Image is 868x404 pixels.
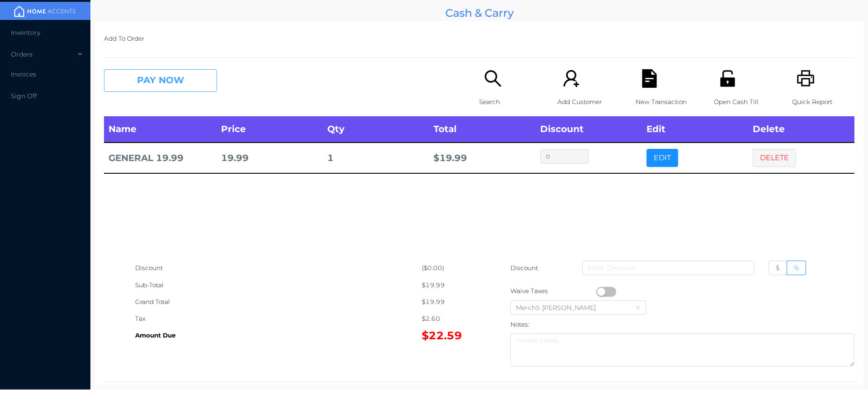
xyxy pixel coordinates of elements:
div: $19.99 [422,294,479,310]
div: Tax [135,310,422,327]
td: GENERAL 19.99 [104,143,217,173]
span: $ [776,264,780,272]
div: $2.60 [422,310,479,327]
div: 1 [327,150,425,166]
th: Delete [748,116,854,143]
i: icon: printer [797,69,815,88]
th: Total [429,116,535,143]
span: Invoices [11,70,36,78]
label: Notes: [510,321,529,328]
th: Edit [642,116,748,143]
p: Open Cash Till [714,94,776,110]
div: Merch5 Lawrence [516,301,605,314]
th: Qty [323,116,429,143]
i: icon: user-add [562,69,580,88]
td: 19.99 [217,143,323,173]
img: mainBanner [11,5,79,18]
p: Add Customer [557,94,620,110]
p: Discount [510,260,539,276]
i: icon: down [635,305,641,311]
button: PAY NOW [104,69,217,92]
div: Cash & Carry [95,5,863,21]
p: Search [479,94,542,110]
div: ($0.00) [422,260,479,276]
span: Inventory [11,29,40,37]
th: Price [217,116,323,143]
div: Amount Due [135,327,422,344]
span: Sign Off [11,92,37,100]
div: Grand Total [135,294,422,310]
i: icon: unlock [718,69,737,88]
input: Enter Discount [582,261,754,275]
div: Waive Taxes [510,283,596,299]
button: DELETE [753,149,796,167]
th: Discount [536,116,642,143]
div: $22.59 [422,327,479,344]
p: Quick Report [792,94,854,110]
i: icon: search [484,69,502,88]
p: New Transaction [636,94,698,110]
div: $19.99 [422,277,479,294]
th: Name [104,116,217,143]
button: EDIT [646,149,678,167]
p: Add To Order [104,30,854,47]
div: Discount [135,260,422,276]
i: icon: file-text [640,69,659,88]
td: $ 19.99 [429,143,535,173]
div: Sub-Total [135,277,422,294]
span: % [794,264,799,272]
